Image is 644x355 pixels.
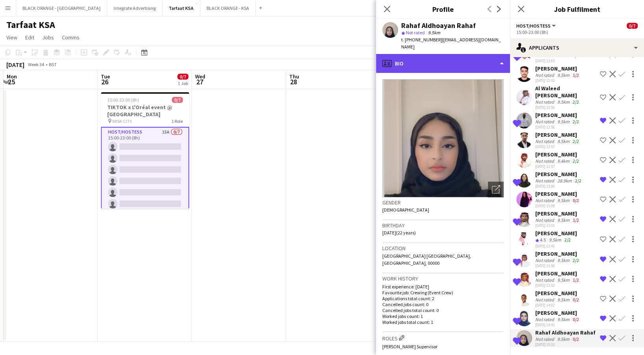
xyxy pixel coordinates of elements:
div: 9.5km [556,297,571,303]
h3: Work history [382,275,504,282]
div: Not rated [535,72,556,78]
p: Worked jobs count: 1 [382,313,504,319]
div: Open photos pop-in [488,182,504,197]
app-skills-label: 0/2 [573,197,579,203]
img: Crew avatar or photo [382,79,504,197]
span: Comms [62,34,80,41]
div: [DATE] 12:05 [535,58,581,63]
button: BLACK ORANGE - [GEOGRAPHIC_DATA] [16,0,107,16]
div: Not rated [535,178,556,184]
div: [PERSON_NAME] [535,131,581,138]
div: [DATE] 13:08 [535,184,583,189]
span: 26 [100,77,110,86]
div: 9.5km [556,119,571,125]
a: Edit [22,32,37,43]
button: Tarfaat KSA [162,0,200,16]
span: Thu [289,73,299,80]
div: 9.5km [556,217,571,223]
div: Not rated [535,277,556,283]
h3: Location [382,245,504,252]
div: 9.5km [556,277,571,283]
div: Al Waleed [PERSON_NAME] [535,85,597,99]
span: 27 [194,77,205,86]
span: 25 [6,77,17,86]
div: [DATE] 12:57 [535,164,581,169]
span: [DEMOGRAPHIC_DATA] [382,207,429,213]
div: Not rated [535,158,556,164]
div: Rahaf Aldhoayan Rahaf [401,22,476,29]
app-skills-label: 1/2 [573,277,579,283]
app-skills-label: 2/2 [573,99,579,105]
p: Cancelled jobs total count: 0 [382,307,504,313]
span: 1 Role [171,118,183,124]
app-skills-label: 2/2 [573,158,579,164]
span: 0/7 [177,74,188,80]
div: [DATE] 15:33 [535,342,596,347]
span: Mon [7,73,17,80]
div: [DATE] 13:08 [535,203,581,208]
div: [DATE] 12:56 [535,125,581,130]
div: Not rated [535,119,556,125]
p: Applications total count: 2 [382,296,504,301]
app-skills-label: 1/2 [573,217,579,223]
span: t. [PHONE_NUMBER] [401,37,442,43]
div: 9.5km [556,336,571,342]
div: 15:00-23:00 (8h) [516,29,638,35]
div: 9.5km [556,99,571,105]
div: [DATE] 13:42 [535,243,577,249]
div: Not rated [535,297,556,303]
div: [PERSON_NAME] [535,190,581,197]
span: 4.5 [540,237,546,243]
p: First experience: [DATE] [382,284,504,290]
span: 0/7 [627,23,638,29]
span: Edit [25,34,34,41]
div: [DATE] 14:41 [535,322,581,327]
div: 9.4km [556,158,571,164]
span: [DATE] (22 years) [382,230,416,236]
div: Rahaf Aldhoayan Rahaf [535,329,596,336]
div: [PERSON_NAME] [535,112,581,119]
div: [PERSON_NAME] [535,290,581,297]
span: 28 [288,77,299,86]
app-skills-label: 2/2 [573,119,579,125]
span: MISK CITY. [112,118,132,124]
div: Not rated [535,217,556,223]
app-skills-label: 0/2 [573,297,579,303]
span: [GEOGRAPHIC_DATA] [GEOGRAPHIC_DATA], [GEOGRAPHIC_DATA], 00000 [382,253,471,266]
div: Not rated [535,316,556,322]
div: Not rated [535,257,556,263]
div: Applicants [510,38,644,57]
div: [DATE] 12:57 [535,144,581,149]
span: | [EMAIL_ADDRESS][DOMAIN_NAME] [401,37,501,50]
span: 9.5km [426,30,442,35]
h3: Gender [382,199,504,206]
div: [PERSON_NAME] [535,230,577,237]
div: [PERSON_NAME] [535,210,581,217]
div: BST [49,61,57,67]
div: Not rated [535,138,556,144]
h1: Tarfaat KSA [6,19,55,31]
button: BLACK ORANGE - KSA [200,0,256,16]
app-skills-label: 0/2 [573,336,579,342]
span: [PERSON_NAME] Supervisor [382,344,437,349]
div: [PERSON_NAME] [535,171,583,178]
h3: TIKTOK x L'Oréal event @ [GEOGRAPHIC_DATA] [101,104,189,118]
app-skills-label: 2/2 [564,237,571,243]
div: [DATE] 13:53 [535,283,581,288]
span: 0/7 [172,97,183,103]
app-job-card: 15:00-23:00 (8h)0/7TIKTOK x L'Oréal event @ [GEOGRAPHIC_DATA] MISK CITY.1 RoleHost/Hostess15A0/71... [101,92,189,209]
span: Wed [195,73,205,80]
div: Not rated [535,336,556,342]
div: 9.5km [556,138,571,144]
span: View [6,34,17,41]
div: [DATE] 12:53 [535,78,581,83]
app-skills-label: 2/2 [573,257,579,263]
span: Not rated [406,30,425,35]
h3: Job Fulfilment [510,4,644,14]
p: Worked jobs total count: 1 [382,319,504,325]
a: Comms [59,32,83,43]
div: [DATE] 12:56 [535,105,597,110]
div: [DATE] 14:02 [535,303,581,308]
div: Bio [376,54,510,73]
app-skills-label: 2/2 [575,178,581,184]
